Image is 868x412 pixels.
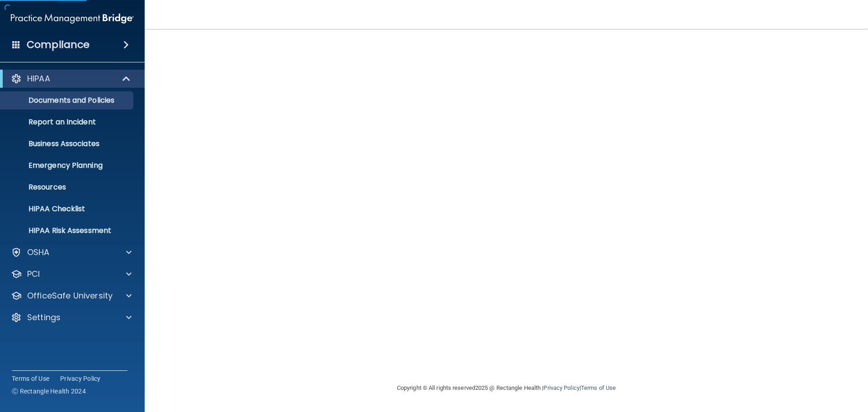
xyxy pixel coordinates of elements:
p: HIPAA Risk Assessment [6,226,129,235]
img: PMB logo [11,9,134,28]
div: Copyright © All rights reserved 2025 @ Rectangle Health | | [341,374,671,403]
a: Terms of Use [12,374,49,383]
a: Settings [11,312,132,323]
a: OfficeSafe University [11,290,132,301]
a: PCI [11,269,132,279]
span: Ⓒ Rectangle Health 2024 [12,387,86,396]
h4: Compliance [27,38,90,51]
p: HIPAA Checklist [6,204,129,213]
p: HIPAA [27,73,50,84]
p: Report an Incident [6,118,129,127]
a: Privacy Policy [543,384,579,391]
a: Privacy Policy [60,374,101,383]
p: PCI [27,269,40,279]
p: OSHA [27,247,50,258]
p: Business Associates [6,139,129,148]
a: Terms of Use [581,384,616,391]
a: OSHA [11,247,132,258]
p: OfficeSafe University [27,290,113,301]
p: Documents and Policies [6,96,129,105]
a: HIPAA [11,73,131,84]
p: Settings [27,312,61,323]
p: Emergency Planning [6,161,129,170]
p: Resources [6,183,129,192]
